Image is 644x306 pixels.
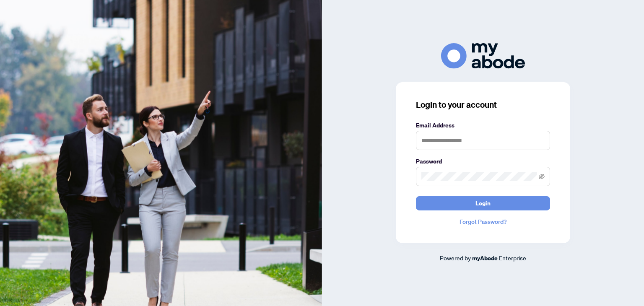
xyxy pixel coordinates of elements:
img: ma-logo [441,43,525,69]
label: Password [416,157,550,166]
button: Login [416,196,550,210]
a: myAbode [472,254,498,263]
span: Enterprise [499,254,526,262]
label: Email Address [416,121,550,130]
span: eye-invisible [539,174,545,179]
a: Forgot Password? [416,217,550,226]
span: Powered by [440,254,471,262]
h3: Login to your account [416,99,550,111]
span: Login [475,197,491,210]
